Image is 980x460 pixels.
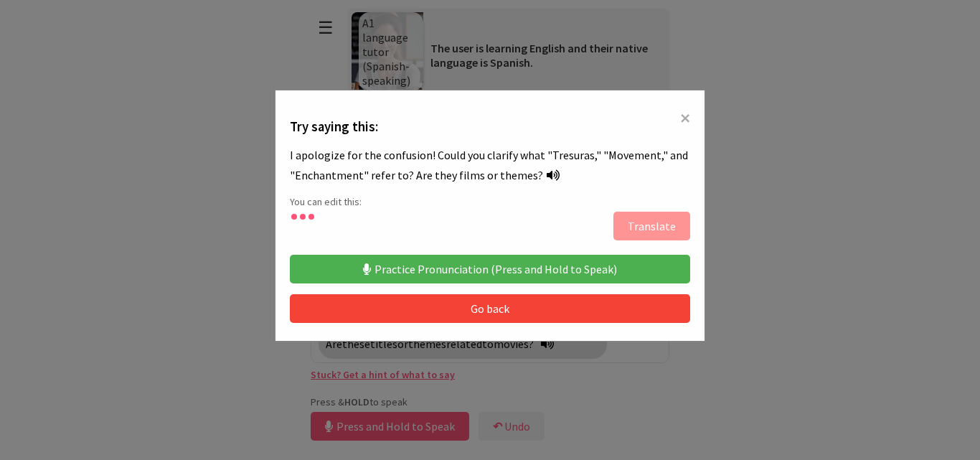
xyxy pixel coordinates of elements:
[290,195,690,208] p: You can edit this:
[290,148,690,188] div: I apologize for the confusion! Could you clarify what "Tresuras," "Movement," and "Enchantment" r...
[680,105,690,131] span: ×
[613,212,690,240] button: Translate
[290,255,690,283] button: Practice Pronunciation (Press and Hold to Speak)
[290,294,690,323] button: Go back
[290,118,690,135] h3: Try saying this:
